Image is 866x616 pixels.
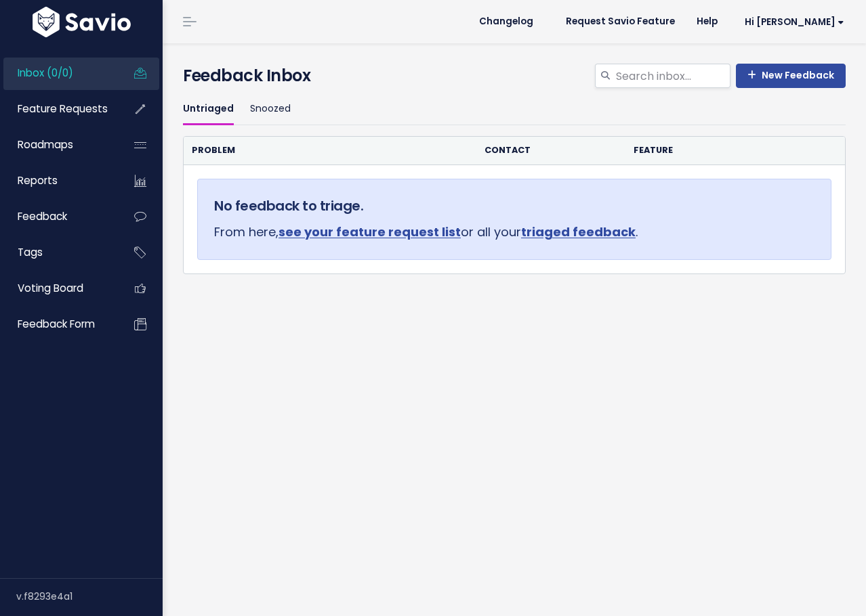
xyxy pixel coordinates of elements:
input: Search inbox... [615,64,730,88]
a: Feedback [3,201,112,232]
span: Voting Board [18,281,83,295]
ul: Filter feature requests [183,93,846,125]
div: v.f8293e4a1 [16,579,163,614]
a: Hi [PERSON_NAME] [728,12,855,32]
span: Roadmaps [18,137,73,152]
a: Feedback form [3,309,112,340]
span: Feedback [18,209,67,223]
span: Changelog [479,17,533,26]
a: Help [686,12,728,32]
p: From here, or all your . [214,221,815,243]
span: Inbox (0/0) [18,66,73,80]
a: Feature Requests [3,93,112,125]
a: Tags [3,237,112,268]
th: Feature [625,137,808,164]
a: Snoozed [250,93,291,125]
span: Tags [18,245,43,259]
a: see your feature request list [279,223,461,240]
a: Voting Board [3,273,112,304]
span: Reports [18,173,58,188]
a: Request Savio Feature [555,12,686,32]
h4: Feedback Inbox [183,64,846,88]
th: Contact [476,137,626,164]
a: Reports [3,165,112,196]
span: Feature Requests [18,102,108,116]
a: triaged feedback [521,223,636,240]
a: Roadmaps [3,129,112,160]
span: Feedback form [18,317,95,331]
th: Problem [184,137,476,164]
h5: No feedback to triage. [214,196,815,216]
a: New Feedback [736,64,846,88]
a: Inbox (0/0) [3,58,112,89]
img: logo-white.9d6f32f41409.svg [29,7,134,37]
a: Untriaged [183,93,234,125]
span: Hi [PERSON_NAME] [745,17,844,27]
